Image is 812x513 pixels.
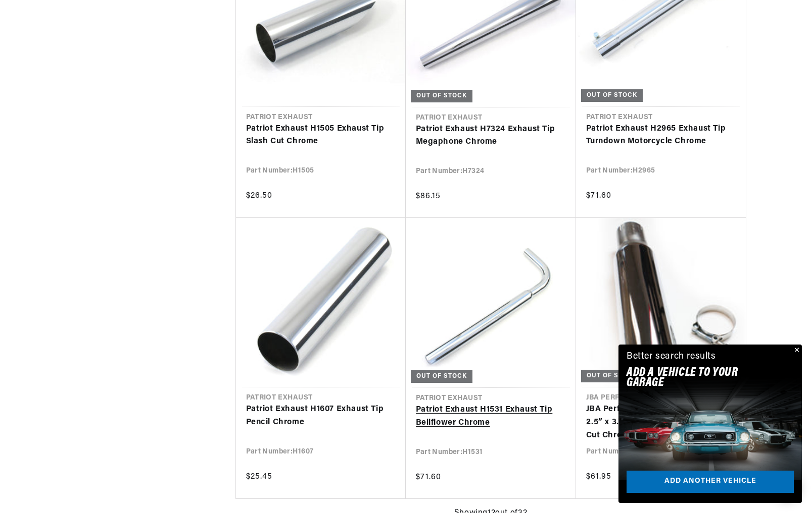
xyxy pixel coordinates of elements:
a: Patriot Exhaust H1505 Exhaust Tip Slash Cut Chrome [246,123,396,148]
a: Add another vehicle [627,471,794,493]
h2: Add A VEHICLE to your garage [627,368,769,388]
a: Patriot Exhaust H2965 Exhaust Tip Turndown Motorcycle Chrome [586,123,736,148]
a: Patriot Exhaust H1531 Exhaust Tip Bellflower Chrome [416,404,566,429]
button: Close [790,345,802,357]
a: Patriot Exhaust H7324 Exhaust Tip Megaphone Chrome [416,123,566,149]
a: JBA Performance Exhaust 12-08215 2.5” x 3.5” x 15” Polished S/S Angle Cut Chrome Tip - Clamp on [586,403,736,442]
div: Better search results [627,350,716,364]
a: Patriot Exhaust H1607 Exhaust Tip Pencil Chrome [246,403,396,429]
